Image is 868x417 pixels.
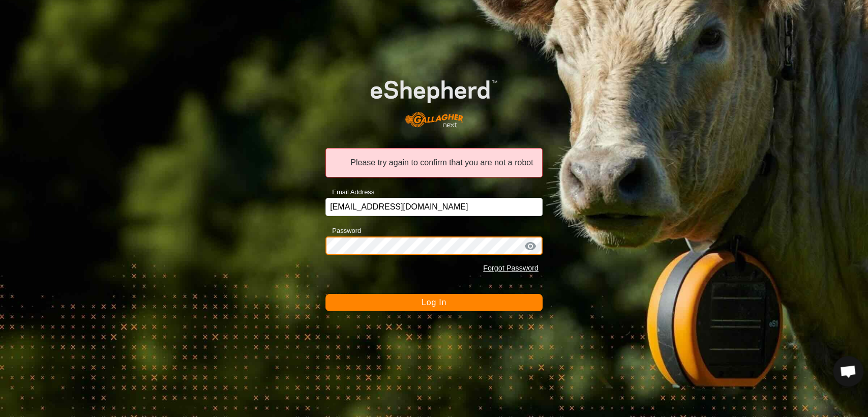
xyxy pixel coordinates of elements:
button: Log In [325,294,543,311]
label: Email Address [325,187,374,197]
span: Log In [422,298,446,307]
input: Email Address [325,198,543,216]
img: E-shepherd Logo [347,62,521,136]
label: Password [325,226,361,236]
a: Forgot Password [483,264,538,272]
div: Please try again to confirm that you are not a robot [325,148,543,177]
div: Open chat [833,356,863,386]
